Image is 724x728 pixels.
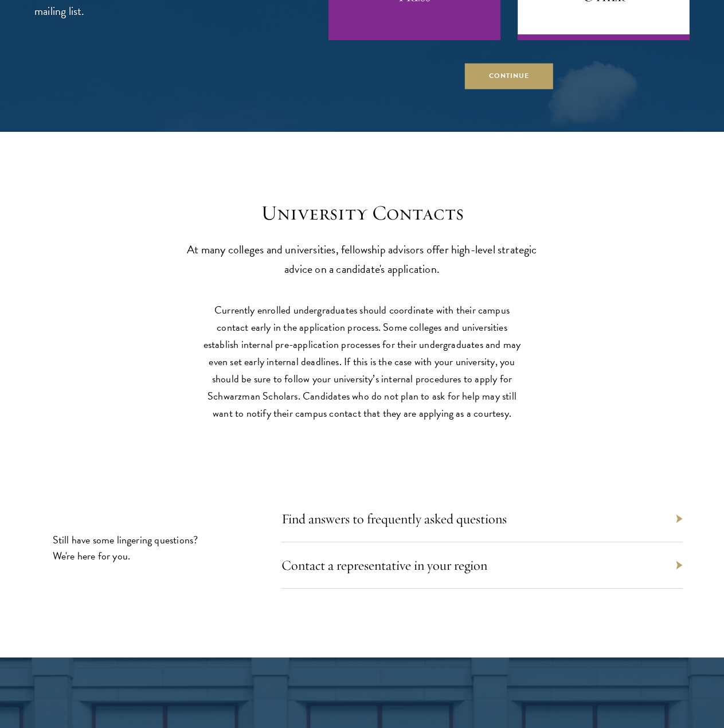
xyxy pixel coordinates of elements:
p: At many colleges and universities, fellowship advisors offer high-level strategic advice on a can... [185,240,540,279]
a: Find answers to frequently asked questions [281,510,507,527]
p: Currently enrolled undergraduates should coordinate with their campus contact early in the applic... [199,302,526,422]
h3: University Contacts [185,201,540,225]
button: Continue [465,63,553,89]
a: Contact a representative in your region [281,557,487,574]
p: Still have some lingering questions? We're here for you. [53,532,208,564]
